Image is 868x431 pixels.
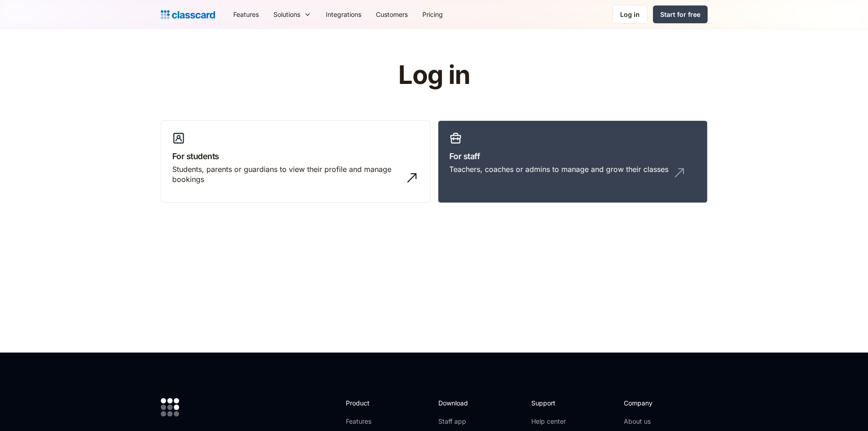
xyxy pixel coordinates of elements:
a: For studentsStudents, parents or guardians to view their profile and manage bookings [161,120,431,203]
a: Customers [369,4,415,25]
a: Log in [612,5,647,24]
div: Start for free [660,10,700,19]
h2: Company [624,398,684,408]
a: Pricing [415,4,450,25]
h2: Download [438,398,476,408]
a: Help center [531,417,568,426]
a: Staff app [438,417,476,426]
a: Logo [161,8,215,21]
a: Features [226,4,266,25]
div: Teachers, coaches or admins to manage and grow their classes [449,164,668,174]
a: Start for free [653,5,708,23]
a: About us [624,417,684,426]
h2: Product [346,398,395,408]
h1: Log in [289,61,579,89]
h2: Support [531,398,568,408]
div: Solutions [273,10,300,19]
div: Students, parents or guardians to view their profile and manage bookings [172,164,401,185]
h3: For staff [449,150,696,162]
a: Integrations [318,4,369,25]
div: Solutions [266,4,318,25]
a: Features [346,417,395,426]
h3: For students [172,150,419,162]
div: Log in [620,10,640,19]
a: For staffTeachers, coaches or admins to manage and grow their classes [438,120,708,203]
